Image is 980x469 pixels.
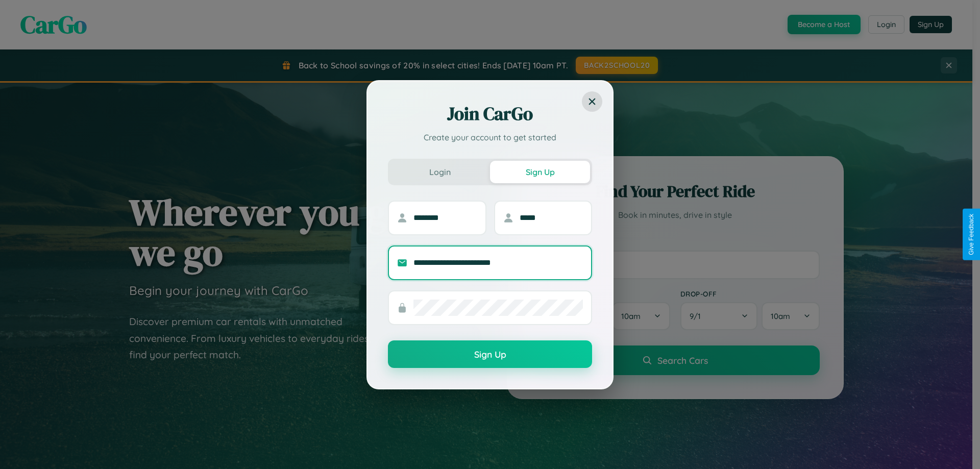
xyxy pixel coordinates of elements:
div: Give Feedback [968,214,975,255]
button: Login [390,161,490,183]
p: Create your account to get started [388,131,592,143]
button: Sign Up [388,340,592,368]
h2: Join CarGo [388,102,592,126]
button: Sign Up [490,161,590,183]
